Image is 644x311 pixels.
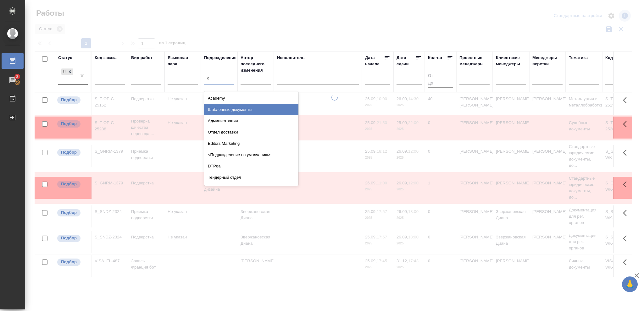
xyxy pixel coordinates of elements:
[428,72,453,80] input: От
[496,55,526,67] div: Клиентские менеджеры
[204,138,298,149] div: Editors Marketing
[277,55,305,61] div: Исполнитель
[61,181,77,187] p: Подбор
[428,80,453,88] input: До
[204,172,298,183] div: Тендерный отдел
[57,258,88,266] div: Можно подбирать исполнителей
[57,209,88,217] div: Можно подбирать исполнителей
[57,148,88,157] div: Можно подбирать исполнителей
[619,255,634,270] button: Здесь прячутся важные кнопки
[58,55,72,61] div: Статус
[131,55,153,61] div: Вид работ
[204,115,298,127] div: Администрация
[61,149,77,155] p: Подбор
[204,127,298,138] div: Отдел доставки
[397,55,415,67] div: Дата сдачи
[12,74,22,80] span: 2
[168,55,198,67] div: Языковая пара
[61,97,77,103] p: Подбор
[619,177,634,192] button: Здесь прячутся важные кнопки
[619,231,634,246] button: Здесь прячутся важные кнопки
[61,210,77,216] p: Подбор
[428,55,442,61] div: Кол-во
[619,145,634,160] button: Здесь прячутся важные кнопки
[619,205,634,221] button: Здесь прячутся важные кнопки
[57,234,88,243] div: Можно подбирать исполнителей
[204,149,298,161] div: <Подразделение по умолчанию>
[61,121,77,127] p: Подбор
[619,117,634,132] button: Здесь прячутся важные кнопки
[532,55,563,67] div: Менеджеры верстки
[622,276,638,292] button: 🙏
[204,55,236,61] div: Подразделение
[204,93,298,104] div: Academy
[459,55,490,67] div: Проектные менеджеры
[57,96,88,104] div: Можно подбирать исполнителей
[605,55,630,61] div: Код работы
[204,104,298,115] div: Шаблонные документы
[204,183,298,194] div: DTPlight
[61,259,77,265] p: Подбор
[95,55,117,61] div: Код заказа
[61,68,74,76] div: Подбор
[2,72,24,88] a: 2
[204,161,298,172] div: DTPqa
[241,55,271,74] div: Автор последнего изменения
[619,93,634,108] button: Здесь прячутся важные кнопки
[569,55,588,61] div: Тематика
[57,120,88,128] div: Можно подбирать исполнителей
[365,55,384,67] div: Дата начала
[625,278,635,291] span: 🙏
[61,235,77,241] p: Подбор
[57,180,88,188] div: Можно подбирать исполнителей
[61,68,66,75] div: Подбор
